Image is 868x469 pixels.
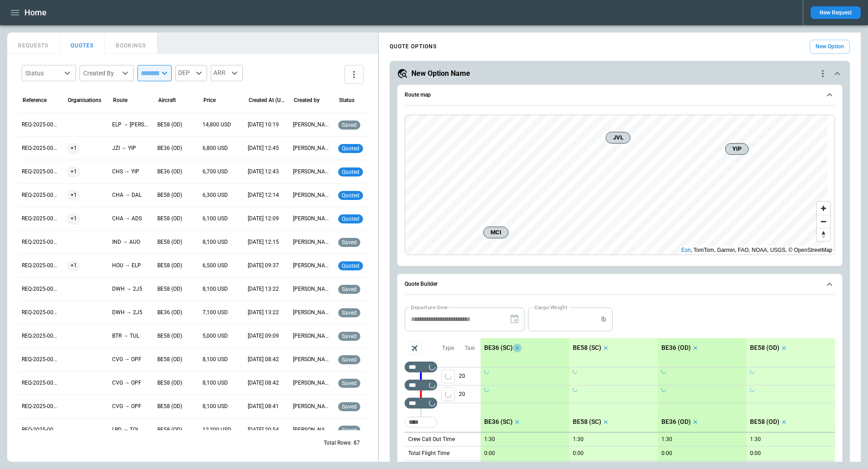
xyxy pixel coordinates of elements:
p: DWH → 2J5 [112,285,150,293]
span: saved [340,333,359,339]
div: Too short [405,398,437,409]
p: 8,100 USD [203,238,241,246]
p: REQ-2025-000314 [22,332,60,340]
p: 0:00 [573,450,584,457]
div: Too short [405,380,437,390]
p: REQ-2025-000312 [22,356,60,363]
div: Not found [405,362,437,372]
p: Total Flight Time [408,450,449,457]
button: Reset bearing to north [817,228,830,241]
p: 87 [354,439,360,447]
p: REQ-2025-000323 [22,121,60,129]
a: Esri [681,247,691,253]
p: REQ-2025-000319 [22,191,60,199]
p: 10/05/2025 12:45 [248,144,286,152]
p: BE58 (OD) [157,379,195,387]
p: [PERSON_NAME] [293,379,331,387]
div: Too short [405,417,437,427]
span: saved [340,380,359,386]
p: 10/07/2025 10:19 [248,121,286,129]
p: [PERSON_NAME] [293,262,331,269]
p: BE36 (OD) [661,418,691,426]
div: Quoted [338,254,376,277]
p: 1:30 [750,436,761,443]
span: quoted [340,192,361,199]
div: Saved [338,325,376,348]
span: quoted [340,263,361,269]
p: 10/03/2025 12:15 [248,238,286,246]
p: 14,800 USD [203,121,241,129]
h4: QUOTE OPTIONS [390,45,437,49]
p: BE58 (OD) [157,403,195,410]
p: 1:30 [484,436,495,443]
div: quote-option-actions [817,68,828,79]
p: CHA → ADS [112,215,150,223]
span: +1 [67,207,80,230]
span: saved [340,286,359,293]
button: REQUESTS [7,33,60,54]
p: REQ-2025-000317 [22,238,60,246]
p: BE58 (OD) [750,344,779,352]
p: REQ-2025-000312 [22,379,60,387]
div: Saved [338,371,376,395]
p: [PERSON_NAME] [293,215,331,223]
p: BE58 (OD) [157,121,195,129]
p: 8,100 USD [203,356,241,363]
p: BE58 (OD) [750,418,779,426]
p: BE58 (OD) [157,238,195,246]
div: Route [113,97,127,103]
canvas: Map [405,115,828,255]
div: Saved [338,278,376,301]
div: Saved [338,418,376,441]
span: +1 [67,137,80,160]
p: ELP → ABE [112,121,150,129]
button: Zoom in [817,202,830,215]
span: saved [340,357,359,363]
h5: New Option Name [411,69,470,79]
p: 10/05/2025 12:14 [248,191,286,199]
p: 10/05/2025 12:09 [248,215,286,223]
p: [PERSON_NAME] [293,238,331,246]
h6: Quote Builder [405,281,438,287]
span: Aircraft selection [408,341,422,355]
button: Zoom out [817,215,830,228]
p: CVG → OPF [112,356,150,363]
p: [PERSON_NAME] [293,285,331,293]
p: 09/28/2025 13:22 [248,285,286,293]
p: REQ-2025-000322 [22,144,60,152]
p: Type [442,344,454,352]
button: left aligned [441,370,455,383]
div: Status [25,69,61,78]
p: Crew Call Out Time [408,436,455,443]
div: Status [339,97,354,103]
button: BOOKINGS [105,33,157,54]
span: saved [340,122,359,128]
div: Saved [338,301,376,324]
p: 09/28/2025 13:22 [248,309,286,316]
p: Total Rows: [324,439,352,447]
p: BE58 (OD) [157,262,195,269]
p: 8,100 USD [203,379,241,387]
p: 0:00 [484,450,495,457]
span: +1 [67,184,80,207]
span: +1 [67,160,80,183]
p: 20 [459,367,481,385]
div: ARR [211,65,243,81]
h1: Home [24,7,47,18]
p: Taxi [465,344,475,352]
p: REQ-2025-000315 [22,285,60,293]
p: BTR → TUL [112,332,150,340]
span: saved [340,404,359,410]
p: 1:30 [573,436,584,443]
p: CVG → OPF [112,379,150,387]
div: , TomTom, Garmin, FAO, NOAA, USGS, © OpenStreetMap [681,246,832,255]
p: 8,100 USD [203,285,241,293]
div: Saved [338,348,376,371]
p: REQ-2025-000319 [22,215,60,223]
p: CHS → YIP [112,168,150,176]
span: YIP [729,144,745,153]
p: 6,800 USD [203,144,241,152]
span: +1 [67,254,80,277]
p: 6,300 USD [203,191,241,199]
p: BE36 (SC) [484,344,513,352]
